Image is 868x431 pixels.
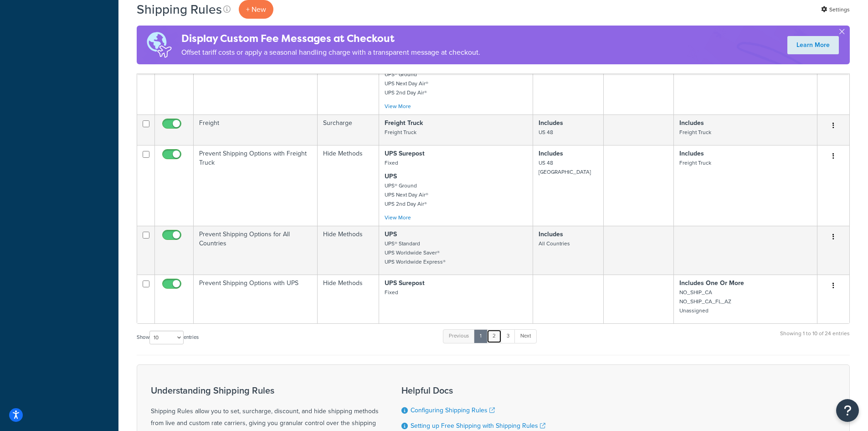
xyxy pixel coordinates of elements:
a: Previous [443,329,475,343]
button: Open Resource Center [836,399,859,422]
td: Prevent Shipping Options for All Countries [194,226,318,275]
td: Hide Methods [318,145,379,226]
small: UPS® Ground UPS Next Day Air® UPS 2nd Day Air® [385,182,428,208]
a: 2 [487,329,502,343]
h3: Helpful Docs [401,385,551,395]
small: Freight Truck [679,128,711,136]
a: View More [385,213,411,222]
a: 1 [474,329,488,343]
a: Setting up Free Shipping with Shipping Rules [411,421,545,431]
img: duties-banner-06bc72dcb5fe05cb3f9472aba00be2ae8eb53ab6f0d8bb03d382ba314ac3c341.png [137,26,181,64]
h1: Shipping Rules [137,0,222,18]
small: US 48 [539,128,553,136]
div: Showing 1 to 10 of 24 entries [780,328,850,348]
label: Show entries [137,331,199,344]
small: Fixed [385,159,398,167]
a: View More [385,102,411,110]
td: Surcharge [318,114,379,145]
td: Prevent Shipping Options with UPS [194,275,318,323]
a: 3 [501,329,515,343]
strong: Includes [539,229,563,239]
a: Settings [821,3,850,16]
small: Fixed [385,288,398,296]
strong: Includes [679,118,704,128]
a: Learn More [787,36,839,54]
p: Offset tariff costs or apply a seasonal handling charge with a transparent message at checkout. [181,46,480,59]
td: Canada Hide Ground Rates [194,34,318,114]
strong: Includes [679,149,704,158]
td: Freight [194,114,318,145]
small: Freight Truck [385,128,416,136]
strong: Includes [539,149,563,158]
td: Hide Methods [318,226,379,275]
small: NO_SHIP_CA NO_SHIP_CA_FL_AZ Unassigned [679,288,731,315]
h4: Display Custom Fee Messages at Checkout [181,31,480,46]
a: Configuring Shipping Rules [411,405,495,415]
strong: Includes One Or More [679,278,744,288]
small: All Countries [539,239,570,248]
small: Freight Truck [679,159,711,167]
small: UPS® Ground UPS Next Day Air® UPS 2nd Day Air® [385,70,428,97]
td: Hide Methods [318,34,379,114]
strong: UPS [385,171,397,181]
strong: Includes [539,118,563,128]
strong: Freight Truck [385,118,423,128]
h3: Understanding Shipping Rules [151,385,379,395]
a: Next [514,329,537,343]
td: Hide Methods [318,275,379,323]
td: Prevent Shipping Options with Freight Truck [194,145,318,226]
strong: UPS Surepost [385,278,425,288]
small: US 48 [GEOGRAPHIC_DATA] [539,159,591,176]
select: Showentries [149,331,184,344]
strong: UPS Surepost [385,149,425,158]
strong: UPS [385,229,397,239]
small: UPS® Standard UPS Worldwide Saver® UPS Worldwide Express® [385,239,446,266]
